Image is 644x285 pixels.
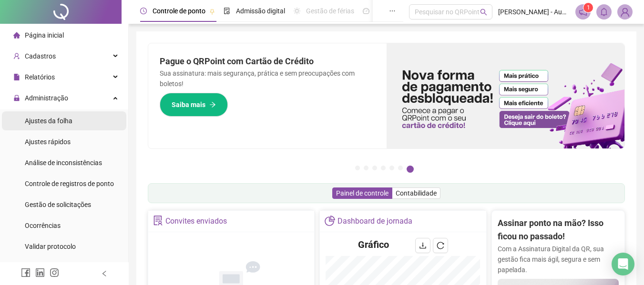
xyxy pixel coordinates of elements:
span: [PERSON_NAME] - Audi Master Contabilidade [498,7,570,17]
span: linkedin [35,268,45,277]
span: sun [294,8,300,14]
span: search [480,9,487,16]
div: Convites enviados [165,213,227,229]
span: Ocorrências [25,222,61,229]
span: file [13,74,20,80]
span: Ajustes rápidos [25,138,71,146]
span: home [13,32,20,39]
span: Relatórios [25,73,55,81]
span: Gestão de solicitações [25,201,91,208]
div: Dashboard de jornada [337,213,412,229]
span: pushpin [209,9,215,14]
p: Com a Assinatura Digital da QR, sua gestão fica mais ágil, segura e sem papelada. [498,244,619,275]
span: Cadastros [25,52,56,60]
h4: Gráfico [358,238,389,251]
span: Análise de inconsistências [25,159,102,167]
span: Administração [25,94,68,102]
button: 4 [381,166,386,170]
img: banner%2F096dab35-e1a4-4d07-87c2-cf089f3812bf.png [387,43,625,148]
span: Contabilidade [396,189,437,197]
span: notification [579,8,587,16]
span: arrow-right [209,101,216,108]
span: user-add [13,53,20,59]
span: 1 [587,4,590,11]
span: Saiba mais [172,99,205,110]
span: download [419,242,427,249]
button: 7 [407,166,414,173]
span: Ajustes da folha [25,117,72,125]
sup: 1 [583,3,593,12]
button: Saiba mais [160,93,228,117]
button: 5 [389,166,394,170]
span: Admissão digital [236,7,285,15]
button: 6 [398,166,403,170]
span: bell [600,8,608,16]
span: Painel de controle [336,189,388,197]
span: Controle de registros de ponto [25,180,114,187]
h2: Pague o QRPoint com Cartão de Crédito [160,55,375,68]
span: Página inicial [25,31,64,39]
p: Sua assinatura: mais segurança, prática e sem preocupações com boletos! [160,68,375,89]
h2: Assinar ponto na mão? Isso ficou no passado! [498,216,619,244]
span: facebook [21,268,31,277]
span: reload [437,242,444,249]
span: Gestão de férias [306,7,354,15]
img: 82835 [618,5,632,19]
button: 3 [372,166,377,170]
span: instagram [50,268,59,277]
span: solution [153,216,163,226]
span: Validar protocolo [25,243,76,250]
span: left [101,270,108,277]
div: Open Intercom Messenger [612,253,634,275]
span: clock-circle [140,8,147,14]
span: ellipsis [389,8,396,14]
span: pie-chart [325,216,335,226]
button: 2 [364,166,368,170]
button: 1 [355,166,360,170]
span: dashboard [363,8,369,14]
span: file-done [224,8,230,14]
span: Controle de ponto [153,7,205,15]
span: lock [13,95,20,101]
